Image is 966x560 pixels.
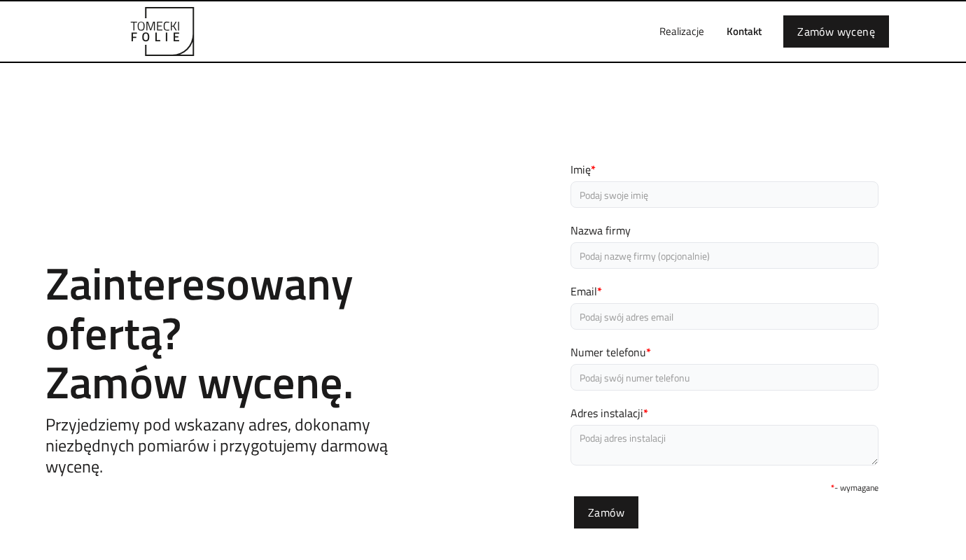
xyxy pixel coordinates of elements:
label: Email [570,283,878,300]
div: - wymagane [570,479,878,496]
label: Adres instalacji [570,405,878,421]
input: Zamów [574,496,638,528]
a: Kontakt [715,9,773,54]
label: Numer telefonu [570,344,878,360]
label: Imię [570,161,878,178]
input: Podaj nazwę firmy (opcjonalnie) [570,242,878,269]
h5: Przyjedziemy pod wskazany adres, dokonamy niezbędnych pomiarów i przygotujemy darmową wycenę. [45,414,437,477]
input: Podaj swoje imię [570,181,878,208]
h1: Contact [45,230,437,244]
h2: Zainteresowany ofertą? Zamów wycenę. [45,258,437,406]
a: Zamów wycenę [783,15,889,48]
input: Podaj swój adres email [570,303,878,330]
input: Podaj swój numer telefonu [570,364,878,391]
a: Realizacje [648,9,715,54]
label: Nazwa firmy [570,222,878,239]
